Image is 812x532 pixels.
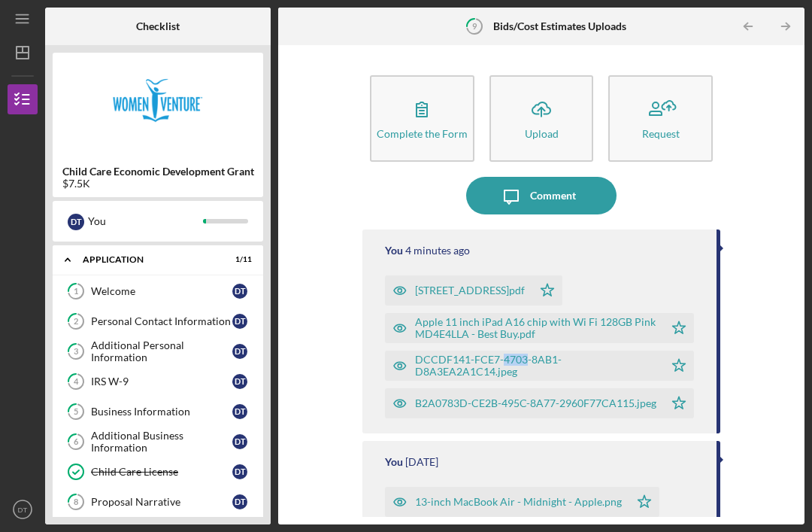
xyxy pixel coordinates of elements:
a: 5Business InformationDT [60,397,256,427]
tspan: 3 [74,347,78,357]
tspan: 6 [74,437,79,447]
a: 4IRS W-9DT [60,366,256,397]
div: Upload [525,128,559,139]
div: Request [642,128,680,139]
button: Comment [466,177,617,214]
tspan: 1 [74,287,78,296]
div: Personal Contact Information [91,315,232,327]
a: Child Care LicenseDT [60,457,256,487]
tspan: 8 [74,497,78,507]
div: D T [232,314,247,329]
div: D T [232,434,247,449]
div: D T [232,464,247,479]
div: Additional Personal Information [91,339,232,363]
a: 8Proposal NarrativeDT [60,487,256,517]
div: 1 / 11 [225,255,252,264]
div: DCCDF141-FCE7-4703-8AB1-D8A3EA2A1C14.jpeg [415,354,656,378]
div: D T [232,404,247,419]
div: B2A0783D-CE2B-495C-8A77-2960F77CA115.jpeg [415,397,656,409]
div: D T [68,214,84,230]
div: D T [232,284,247,299]
div: Welcome [91,285,232,297]
div: IRS W-9 [91,375,232,388]
b: Checklist [136,20,180,32]
div: D T [232,494,247,509]
div: Apple 11 inch iPad A16 chip with Wi Fi 128GB Pink MD4E4LLA - Best Buy.pdf [415,316,656,340]
div: Comment [530,177,576,214]
button: 13-inch MacBook Air - Midnight - Apple.png [385,487,659,517]
a: 2Personal Contact InformationDT [60,306,256,336]
div: 13-inch MacBook Air - Midnight - Apple.png [415,496,622,508]
div: Child Care License [91,466,232,478]
button: Complete the Form [370,75,474,162]
time: 2025-08-13 14:47 [405,456,438,468]
button: Apple 11 inch iPad A16 chip with Wi Fi 128GB Pink MD4E4LLA - Best Buy.pdf [385,313,694,343]
div: $7.5K [62,178,254,190]
button: Request [608,75,713,162]
time: 2025-08-18 14:22 [405,245,470,257]
tspan: 2 [74,317,78,327]
div: Additional Business Information [91,430,232,454]
tspan: 9 [472,21,477,31]
div: You [385,456,403,468]
a: 1WelcomeDT [60,276,256,306]
button: [STREET_ADDRESS]pdf [385,275,562,306]
div: [STREET_ADDRESS]pdf [415,284,525,296]
div: Application [83,255,214,264]
text: DT [18,506,28,514]
div: You [88,208,203,234]
a: 6Additional Business InformationDT [60,427,256,457]
div: D T [232,374,247,389]
b: Bids/Cost Estimates Uploads [493,20,626,32]
b: Child Care Economic Development Grant [62,166,254,178]
button: Upload [489,75,594,162]
button: B2A0783D-CE2B-495C-8A77-2960F77CA115.jpeg [385,388,694,418]
img: Product logo [53,60,263,150]
a: 3Additional Personal InformationDT [60,336,256,366]
tspan: 5 [74,407,78,417]
div: Complete the Form [377,128,468,139]
tspan: 4 [74,377,79,387]
div: Business Information [91,406,232,418]
div: D T [232,344,247,359]
div: Proposal Narrative [91,496,232,508]
div: You [385,245,403,257]
button: DT [8,494,38,524]
button: DCCDF141-FCE7-4703-8AB1-D8A3EA2A1C14.jpeg [385,351,694,381]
